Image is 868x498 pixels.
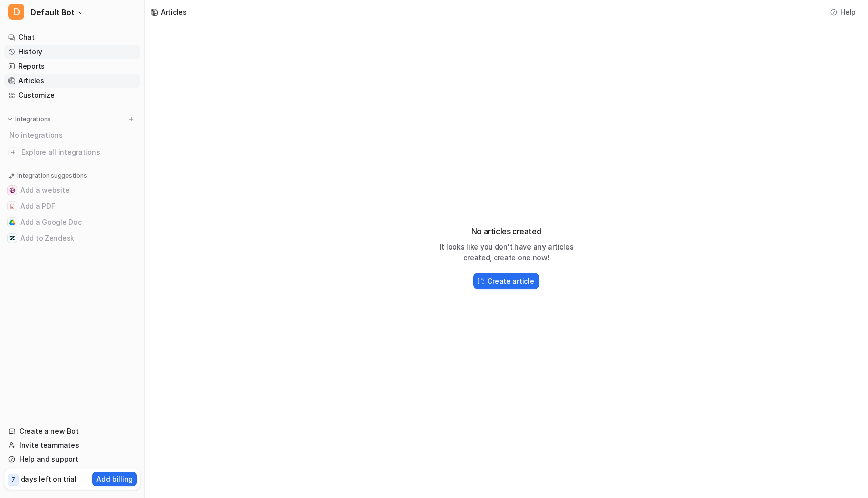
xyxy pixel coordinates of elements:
img: Add a website [9,187,15,193]
div: No integrations [6,127,140,143]
p: 7 [11,475,15,484]
a: History [4,45,140,59]
a: Help and support [4,452,140,466]
p: Add billing [96,474,133,484]
img: Add to Zendesk [9,235,15,241]
a: Chat [4,30,140,44]
button: Add a PDFAdd a PDF [4,198,140,214]
img: menu_add.svg [128,116,135,123]
img: Add a Google Doc [9,219,15,225]
p: Integration suggestions [17,171,87,180]
button: Add to ZendeskAdd to Zendesk [4,230,140,246]
img: Add a PDF [9,203,15,209]
img: explore all integrations [8,147,18,157]
p: It looks like you don't have any articles created, create one now! [426,241,587,263]
p: days left on trial [21,474,77,484]
span: D [8,4,24,20]
button: Add a Google DocAdd a Google Doc [4,214,140,230]
span: Default Bot [30,5,75,19]
h3: No articles created [426,225,587,237]
button: Create article [473,273,539,289]
a: Customize [4,88,140,102]
a: Reports [4,59,140,73]
button: Add a websiteAdd a website [4,182,140,198]
a: Invite teammates [4,438,140,452]
span: Explore all integrations [21,144,136,160]
div: Articles [161,7,187,17]
a: Articles [4,74,140,88]
button: Integrations [4,114,54,125]
h2: Create article [487,276,534,286]
button: Help [827,5,860,19]
p: Integrations [15,115,51,123]
a: Explore all integrations [4,145,140,159]
button: Add billing [92,472,137,486]
a: Create a new Bot [4,424,140,438]
img: expand menu [6,116,13,123]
